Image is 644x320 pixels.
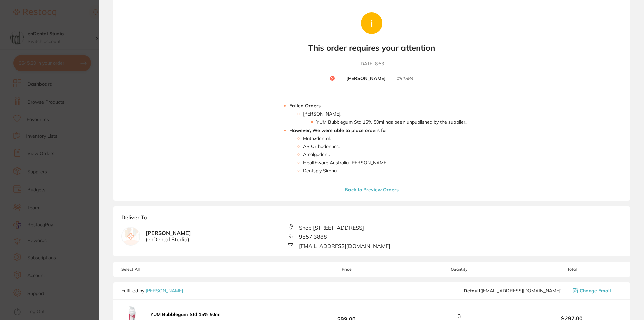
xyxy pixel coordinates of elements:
[522,267,622,272] span: Total
[346,76,386,82] b: [PERSON_NAME]
[299,243,390,249] span: [EMAIL_ADDRESS][DOMAIN_NAME]
[343,187,401,193] button: Back to Preview Orders
[150,311,221,317] b: YUM Bubblegum Std 15% 50ml
[571,288,622,294] button: Change Email
[303,136,467,141] li: Matrixdental .
[458,313,461,319] span: 3
[146,230,191,242] b: [PERSON_NAME]
[464,288,562,293] span: save@adamdental.com.au
[303,111,467,125] li: [PERSON_NAME] .
[580,288,611,293] span: Change Email
[121,288,183,293] p: Fulfilled by
[289,103,321,109] strong: Failed Orders
[121,214,622,224] b: Deliver To
[121,267,189,272] span: Select All
[289,127,387,133] strong: However, We were able to place orders for
[303,144,467,149] li: AB Orthodontics .
[359,61,384,67] time: [DATE] 8:53
[316,119,467,125] li: YUM Bubblegum Std 15% 50ml has been unpublished by the supplier. .
[303,160,467,165] li: Healthware Australia [PERSON_NAME] .
[297,267,396,272] span: Price
[146,288,183,294] a: [PERSON_NAME]
[299,234,327,240] span: 9557 3888
[397,76,413,82] small: # 91884
[308,43,435,53] b: This order requires your attention
[303,168,467,173] li: Dentsply Sirona .
[299,225,364,231] span: Shop [STREET_ADDRESS]
[464,288,480,294] b: Default
[122,227,140,245] img: empty.jpg
[146,236,191,242] span: ( enDental Studio )
[397,267,522,272] span: Quantity
[303,152,467,157] li: Amalgadent .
